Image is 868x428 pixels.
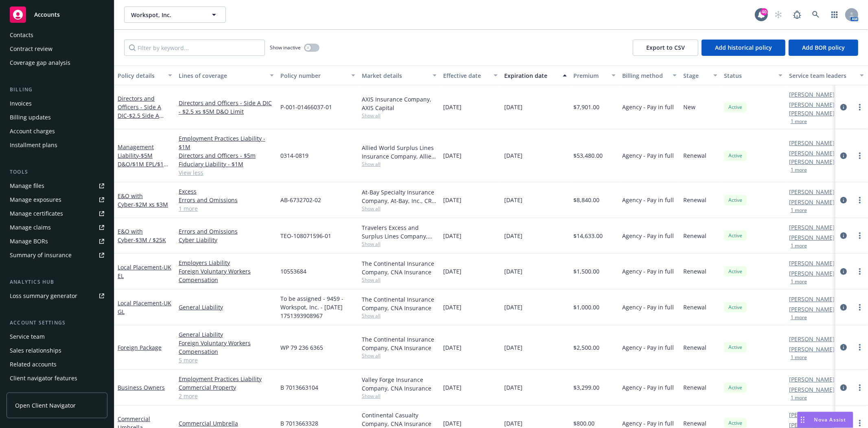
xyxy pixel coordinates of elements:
div: Effective date [443,71,489,80]
a: Employers Liability [179,258,274,267]
button: 1 more [791,355,807,360]
span: Active [727,196,743,204]
span: - $2M xs $3M [133,201,168,208]
a: [PERSON_NAME] [789,139,835,147]
span: Accounts [34,11,60,18]
span: Add BOR policy [802,44,845,51]
div: Contract review [10,42,52,55]
a: [PERSON_NAME] [789,335,835,343]
a: Management Liability [118,143,169,176]
a: Directors and Officers - $5m [179,151,274,160]
span: [DATE] [504,196,523,204]
span: Agency - Pay in full [622,343,674,352]
a: Coverage gap analysis [7,56,107,69]
span: Renewal [683,383,706,392]
div: The Continental Insurance Company, CNA Insurance [362,259,437,276]
a: Search [808,7,824,23]
button: Lines of coverage [175,66,277,85]
span: Show all [362,161,437,168]
a: Installment plans [7,139,107,152]
div: AXIS Insurance Company, AXIS Capital [362,95,437,112]
span: Agency - Pay in full [622,419,674,428]
a: General Liability [179,303,274,311]
a: [PERSON_NAME] [789,375,835,384]
a: more [855,102,865,112]
div: Valley Forge Insurance Company, CNA Insurance [362,375,437,393]
a: General Liability [179,330,274,339]
div: Market details [362,71,428,80]
span: Active [727,419,743,427]
a: Start snowing [770,7,787,23]
div: Related accounts [10,358,57,371]
span: $8,840.00 [573,196,599,204]
div: Service team [10,330,45,343]
a: more [855,383,865,393]
span: Show inactive [270,44,301,51]
span: $3,299.00 [573,383,599,392]
div: Manage files [10,179,44,192]
a: circleInformation [839,102,848,112]
span: Nova Assist [814,416,846,423]
div: Billing method [622,71,668,80]
span: Renewal [683,267,706,276]
span: Show all [362,276,437,283]
button: Export to CSV [633,40,698,56]
a: Account charges [7,125,107,138]
a: [PERSON_NAME] [789,410,835,419]
span: $1,500.00 [573,267,599,276]
span: Active [727,268,743,275]
div: Lines of coverage [179,71,265,80]
span: Renewal [683,343,706,352]
a: Accounts [7,3,107,26]
a: [PERSON_NAME] [789,223,835,232]
span: WP 79 236 6365 [280,343,323,352]
span: $2,500.00 [573,343,599,352]
span: Renewal [683,303,706,311]
span: To be assigned - 9459 - Workspot, Inc. - [DATE] 1751393908967 [280,294,355,320]
div: Premium [573,71,607,80]
a: [PERSON_NAME] [PERSON_NAME] [789,100,853,117]
div: Travelers Excess and Surplus Lines Company, Travelers Insurance, Corvus Insurance (Travelers), CR... [362,223,437,240]
span: Agency - Pay in full [622,103,674,111]
div: Contacts [10,29,33,42]
span: Agency - Pay in full [622,151,674,160]
button: Workspot, Inc. [124,7,226,23]
button: 1 more [791,395,807,400]
a: Loss summary generator [7,289,107,302]
a: more [855,342,865,352]
span: Agency - Pay in full [622,196,674,204]
div: Installment plans [10,139,57,152]
span: Active [727,344,743,351]
div: Continental Casualty Company, CNA Insurance [362,411,437,428]
div: Loss summary generator [10,289,77,302]
span: [DATE] [504,303,523,311]
a: Report a Bug [789,7,805,23]
span: - UK GL [118,299,171,315]
span: - $5M D&O/$1M EPL/$1M FID [118,152,169,176]
div: At-Bay Specialty Insurance Company, At-Bay, Inc., CRC Group [362,188,437,205]
a: [PERSON_NAME] [789,305,835,313]
div: Status [724,71,774,80]
div: Account charges [10,125,55,138]
div: Analytics hub [7,278,107,286]
a: Foreign Voluntary Workers Compensation [179,339,274,356]
a: circleInformation [839,302,848,312]
div: 40 [761,8,768,15]
span: [DATE] [504,232,523,240]
div: Manage certificates [10,207,63,220]
a: Manage BORs [7,235,107,248]
div: Service team leaders [789,71,855,80]
a: Local Placement [118,299,171,315]
span: Show all [362,352,437,359]
span: Show all [362,393,437,399]
a: Commercial Umbrella [179,419,274,428]
div: Allied World Surplus Lines Insurance Company, Allied World Assurance Company (AWAC), CRC Group [362,143,437,161]
span: Renewal [683,196,706,204]
a: E&O with Cyber [118,192,168,208]
span: Agency - Pay in full [622,303,674,311]
a: Manage certificates [7,207,107,220]
div: Coverage gap analysis [10,56,70,69]
span: Show all [362,240,437,247]
button: Effective date [440,66,501,85]
a: 1 more [179,204,274,213]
